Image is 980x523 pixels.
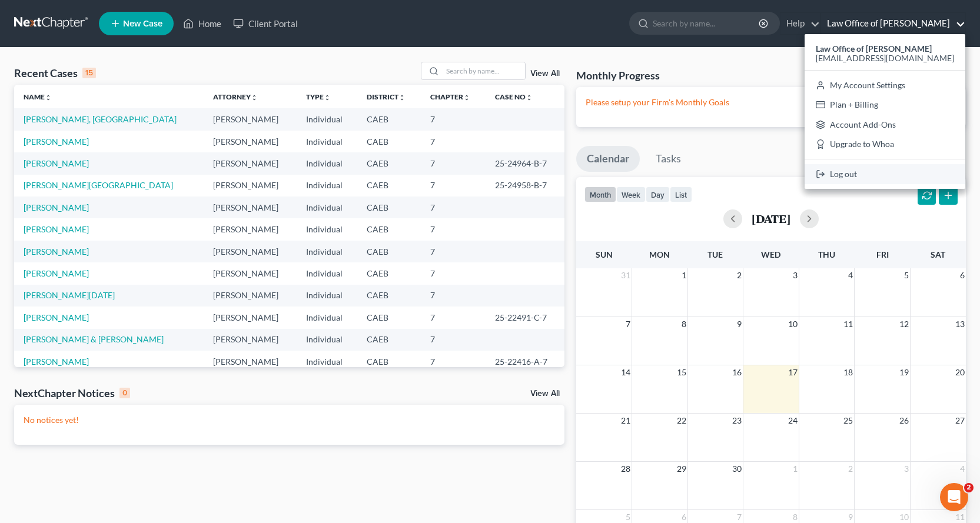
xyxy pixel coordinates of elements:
td: 25-24964-B-7 [486,152,564,174]
a: Typeunfold_more [306,92,331,101]
i: unfold_more [398,94,406,101]
span: 9 [736,317,743,331]
span: 4 [847,268,854,282]
a: [PERSON_NAME][DATE] [24,290,115,300]
a: [PERSON_NAME] [24,246,89,256]
div: 15 [82,68,96,78]
strong: Law Office of [PERSON_NAME] [816,44,932,54]
td: CAEB [357,196,421,218]
a: Log out [805,164,965,184]
span: 19 [898,365,910,379]
a: Tasks [645,146,692,172]
span: Sun [596,249,613,259]
td: 7 [421,241,486,262]
td: Individual [297,285,358,307]
a: Districtunfold_more [367,92,406,101]
input: Search by name... [653,12,760,34]
span: Sat [931,249,945,259]
a: [PERSON_NAME] [24,357,89,367]
a: [PERSON_NAME] [24,224,89,234]
span: 2 [964,483,974,492]
span: 16 [731,365,743,379]
h2: [DATE] [752,212,790,225]
span: Fri [876,249,889,259]
span: 17 [787,365,799,379]
td: Individual [297,262,358,284]
span: 13 [954,317,966,331]
td: 7 [421,175,486,196]
span: 3 [903,462,910,476]
td: CAEB [357,218,421,240]
span: New Case [123,19,162,28]
span: 18 [842,365,854,379]
span: 26 [898,414,910,428]
span: 23 [731,414,743,428]
button: list [670,186,692,202]
td: 7 [421,131,486,152]
i: unfold_more [526,94,533,101]
div: Law Office of [PERSON_NAME] [805,34,965,189]
span: 25 [842,414,854,428]
span: 29 [676,462,687,476]
td: [PERSON_NAME] [204,196,297,218]
td: [PERSON_NAME] [204,152,297,174]
iframe: Intercom live chat [940,483,968,511]
a: [PERSON_NAME] [24,158,89,168]
i: unfold_more [251,94,258,101]
h3: Monthly Progress [576,68,660,82]
span: 2 [736,268,743,282]
i: unfold_more [45,94,52,101]
span: 1 [680,268,687,282]
a: Home [177,13,227,34]
td: [PERSON_NAME] [204,351,297,372]
td: 7 [421,152,486,174]
span: [EMAIL_ADDRESS][DOMAIN_NAME] [816,53,954,63]
i: unfold_more [324,94,331,101]
td: CAEB [357,152,421,174]
td: [PERSON_NAME] [204,329,297,351]
a: Attorneyunfold_more [213,92,258,101]
i: unfold_more [463,94,470,101]
a: Plan + Billing [805,95,965,115]
a: [PERSON_NAME][GEOGRAPHIC_DATA] [24,180,173,190]
td: Individual [297,152,358,174]
div: NextChapter Notices [14,386,130,400]
td: CAEB [357,131,421,152]
div: Recent Cases [14,66,96,80]
td: [PERSON_NAME] [204,262,297,284]
td: CAEB [357,329,421,351]
td: Individual [297,218,358,240]
span: 24 [787,414,799,428]
span: 27 [954,414,966,428]
span: 1 [792,462,799,476]
a: Case Nounfold_more [495,92,533,101]
td: 7 [421,262,486,284]
span: 4 [959,462,966,476]
td: 7 [421,307,486,328]
a: Client Portal [227,13,304,34]
a: [PERSON_NAME] [24,312,89,322]
td: Individual [297,351,358,372]
span: 20 [954,365,966,379]
button: day [646,186,670,202]
td: [PERSON_NAME] [204,108,297,130]
div: 0 [119,388,130,398]
td: CAEB [357,241,421,262]
td: Individual [297,329,358,351]
span: Tue [707,249,723,259]
td: 7 [421,285,486,307]
td: [PERSON_NAME] [204,241,297,262]
td: Individual [297,196,358,218]
span: 21 [620,414,632,428]
span: 28 [620,462,632,476]
td: 25-24958-B-7 [486,175,564,196]
td: 7 [421,218,486,240]
td: CAEB [357,108,421,130]
span: 5 [903,268,910,282]
span: 3 [792,268,799,282]
a: Upgrade to Whoa [805,135,965,155]
a: [PERSON_NAME] [24,268,89,278]
td: [PERSON_NAME] [204,175,297,196]
td: CAEB [357,175,421,196]
span: Wed [761,249,780,259]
